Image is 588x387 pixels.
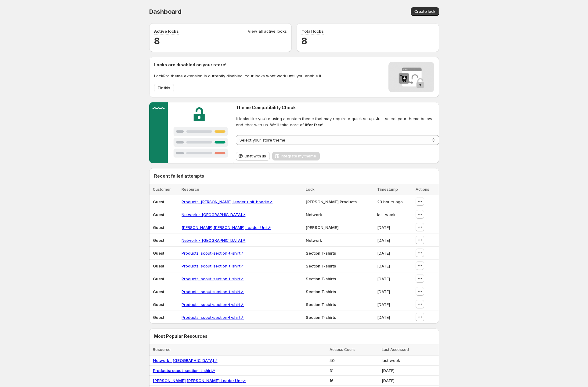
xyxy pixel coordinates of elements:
[154,62,322,68] h2: Locks are disabled on your store!
[306,225,339,230] span: [PERSON_NAME]
[377,187,398,192] span: Timestamp
[306,276,336,281] span: Section T-shirts
[236,116,439,128] span: It looks like you're using a custom theme that may require a quick setup. Just select your theme ...
[306,187,315,192] span: Lock
[154,35,287,47] h2: 8
[377,289,390,294] span: [DATE]
[182,264,244,268] a: Products: scout-section-t-shirt↗
[182,302,244,307] a: Products: scout-section-t-shirt↗
[182,187,199,192] span: Resource
[307,122,323,127] strong: for free!
[182,251,244,256] a: Products: scout-section-t-shirt↗
[153,251,164,256] span: Guest
[306,212,322,217] span: Network
[182,276,244,281] a: Products: scout-section-t-shirt↗
[236,105,439,111] h2: Theme Compatibility Check
[153,378,246,383] a: [PERSON_NAME] [PERSON_NAME] Leader Unit↗
[306,199,357,204] span: [PERSON_NAME] Products
[153,225,164,230] span: Guest
[158,86,170,90] span: Fix this
[377,302,390,307] span: [DATE]
[153,315,164,320] span: Guest
[153,199,164,204] span: Guest
[182,289,244,294] a: Products: scout-section-t-shirt↗
[377,264,390,268] span: [DATE]
[154,333,434,339] h2: Most Popular Resources
[377,276,390,281] span: [DATE]
[153,302,164,307] span: Guest
[414,9,435,14] span: Create lock
[182,238,245,243] a: Network - [GEOGRAPHIC_DATA]↗
[153,347,171,352] span: Resource
[328,366,380,376] td: 31
[382,368,395,373] span: [DATE]
[377,251,390,256] span: [DATE]
[244,154,266,159] span: Chat with us
[328,356,380,366] td: 40
[306,264,336,268] span: Section T-shirts
[154,173,204,179] h2: Recent failed attempts
[301,35,434,47] h2: 8
[377,315,390,320] span: [DATE]
[153,276,164,281] span: Guest
[330,347,355,352] span: Access Count
[182,315,244,320] a: Products: scout-section-t-shirt↗
[248,28,287,35] a: View all active locks
[416,187,429,192] span: Actions
[153,238,164,243] span: Guest
[182,225,271,230] a: [PERSON_NAME] [PERSON_NAME] Leader Unit↗
[153,289,164,294] span: Guest
[182,212,245,217] a: Network - [GEOGRAPHIC_DATA]↗
[382,347,409,352] span: Last Accessed
[153,358,218,363] a: Network - [GEOGRAPHIC_DATA]↗
[182,199,272,204] a: Products: [PERSON_NAME]-leader-unit-hoodie↗
[377,212,395,217] span: last week
[153,368,215,373] a: Products: scout-section-t-shirt↗
[306,238,322,243] span: Network
[149,102,234,163] img: Customer support
[377,225,390,230] span: [DATE]
[153,187,171,192] span: Customer
[411,7,439,16] button: Create lock
[377,199,403,204] span: 23 hours ago
[154,84,174,92] button: Fix this
[301,28,324,34] p: Total locks
[149,8,182,15] span: Dashboard
[377,238,390,243] span: [DATE]
[154,28,179,34] p: Active locks
[382,378,395,383] span: [DATE]
[306,302,336,307] span: Section T-shirts
[382,358,400,363] span: last week
[153,264,164,268] span: Guest
[306,251,336,256] span: Section T-shirts
[328,376,380,386] td: 16
[154,73,322,79] p: LockPro theme extension is currently disabled. Your locks wont work until you enable it.
[306,315,336,320] span: Section T-shirts
[153,212,164,217] span: Guest
[236,152,270,160] button: Chat with us
[306,289,336,294] span: Section T-shirts
[388,62,434,92] img: Locks disabled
